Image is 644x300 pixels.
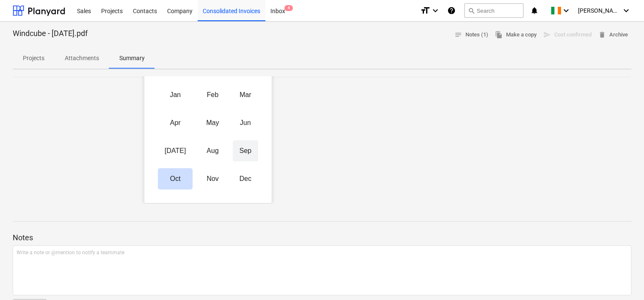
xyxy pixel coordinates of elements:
[495,30,537,40] span: Make a copy
[284,5,293,11] span: 4
[23,54,44,63] p: Projects
[420,6,430,16] i: format_size
[468,7,475,14] span: search
[13,233,631,243] p: Notes
[598,31,606,39] span: delete
[119,54,145,63] p: Summary
[561,6,571,16] i: keyboard_arrow_down
[602,259,644,300] iframe: Chat Widget
[495,31,503,39] span: file_copy
[492,28,540,42] button: Make a copy
[447,6,456,16] i: Knowledge base
[530,6,539,16] i: notifications
[430,6,440,16] i: keyboard_arrow_down
[454,31,462,39] span: notes
[454,30,488,40] span: Notes (1)
[451,28,492,42] button: Notes (1)
[595,28,631,42] button: Archive
[578,7,620,14] span: [PERSON_NAME]
[13,28,88,39] p: Windcube - [DATE].pdf
[65,54,99,63] p: Attachments
[464,3,523,18] button: Search
[621,6,631,16] i: keyboard_arrow_down
[598,30,628,40] span: Archive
